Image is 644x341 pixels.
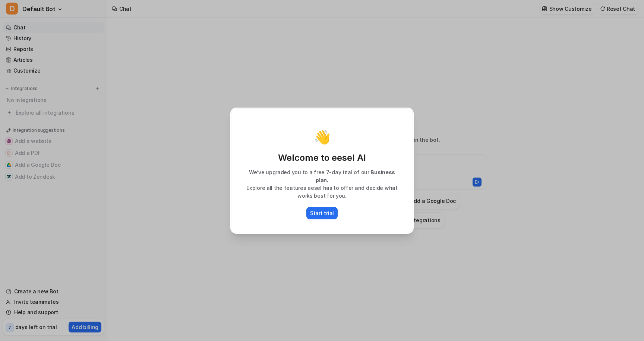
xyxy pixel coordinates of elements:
p: We’ve upgraded you to a free 7-day trial of our [239,168,405,184]
p: 👋 [314,130,331,144]
p: Start trial [310,209,334,217]
button: Start trial [306,207,338,219]
p: Welcome to eesel AI [239,152,405,164]
p: Explore all the features eesel has to offer and decide what works best for you. [239,184,405,200]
